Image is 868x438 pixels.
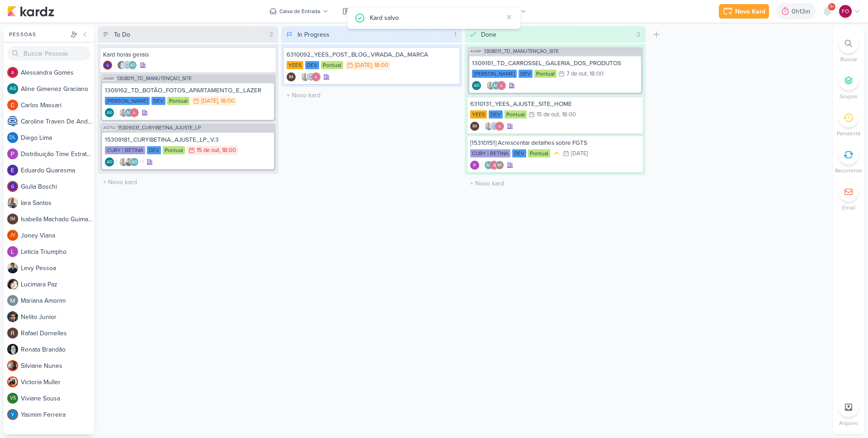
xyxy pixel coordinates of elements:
img: Iara Santos [486,81,495,90]
div: L e t i c i a T r i u m p h o [21,247,94,257]
div: 3 [266,30,277,39]
div: Colaboradores: Iara Santos, Aline Gimenez Graciano, Alessandra Gomes [117,108,139,117]
div: Colaboradores: Iara Santos, Aline Gimenez Graciano, Alessandra Gomes [484,81,506,90]
input: + Novo kard [467,177,644,190]
p: Grupos [840,92,858,100]
div: Diego Lima [7,132,18,143]
img: Levy Pessoa [7,262,18,273]
p: AG [130,63,136,68]
div: Criador(a): Distribuição Time Estratégico [470,161,479,170]
img: Distribuição Time Estratégico [7,148,18,159]
span: AG481 [469,49,482,54]
img: Renata Brandão [7,344,18,355]
img: Iara Santos [484,122,493,131]
div: A l e s s a n d r a G o m e s [21,68,94,77]
p: Pendente [837,129,861,138]
div: DEV [305,61,319,69]
div: Aline Gimenez Graciano [105,157,114,167]
img: Iara Santos [119,157,128,167]
span: AG752 [102,125,116,130]
p: Arquivo [839,419,858,427]
div: , 18:00 [219,148,236,153]
div: DEV [147,146,161,154]
div: YEES [287,61,303,69]
p: IM [10,217,15,222]
img: Iara Santos [119,108,128,117]
div: Isabella Machado Guimarães [470,122,479,131]
div: C a r l o s M a s s a r i [21,100,94,110]
img: Yasmim Ferreira [7,409,18,420]
p: AG [486,163,492,168]
div: Pessoas [7,30,69,38]
div: Colaboradores: Renata Brandão, Caroline Traven De Andrade, Aline Gimenez Graciano [115,61,137,70]
div: [PERSON_NAME] [472,70,517,78]
p: IM [289,75,293,80]
img: Caroline Traven De Andrade [7,116,18,127]
div: 1309161_TD_CARROSSEL_GALERIA_DOS_PRODUTOS [472,59,638,67]
div: Kard salvo [370,13,503,23]
div: 6310092_YEES_POST_BLOG_VIRADA_DA_MARCA [287,51,457,59]
img: Alessandra Gomes [490,161,499,170]
div: I a r a S a n t o s [21,198,94,208]
p: IM [497,163,502,168]
div: Viviane Sousa [7,393,18,404]
p: DL [9,135,16,140]
img: Alessandra Gomes [130,108,139,117]
img: Carlos Massari [7,100,18,110]
img: Iara Santos [7,197,18,208]
div: Isabella Machado Guimarães [7,214,18,224]
img: Distribuição Time Estratégico [470,161,479,170]
div: DEV [519,70,533,78]
div: V i v i a n e S o u s a [21,394,94,403]
div: [15310151] Acrescentar detalhes sobre FGTS [470,139,640,147]
div: DEV [512,149,526,157]
span: 1308011_TD_MANUTENÇÃO_SITE [117,76,192,81]
div: Fabio Oliveira [839,5,852,18]
img: Renata Brandão [117,61,126,70]
img: Caroline Traven De Andrade [306,72,315,81]
p: AG [493,84,499,88]
div: 15309181_CURY|BETINA_AJUSTE_LP_V.3 [105,136,271,144]
button: Novo Kard [719,4,769,19]
div: S i l v i a n e N u n e s [21,361,94,371]
div: Aline Gimenez Graciano [105,108,114,117]
span: 1308011_TD_MANUTENÇÃO_SITE [484,49,559,54]
div: 0h13m [792,7,813,16]
p: Buscar [840,55,857,63]
p: AG [126,111,132,115]
div: Criador(a): Isabella Machado Guimarães [287,72,296,81]
div: Novo Kard [735,7,765,16]
img: Silviane Nunes [7,360,18,371]
div: Aline Gimenez Graciano [491,81,500,90]
div: Criador(a): Giulia Boschi [103,61,112,70]
p: AG [474,84,480,88]
div: D i s t r i b u i ç ã o T i m e E s t r a t é g i c o [21,149,94,159]
div: E d u a r d o Q u a r e s m a [21,166,94,175]
img: Rafael Dornelles [7,328,18,338]
input: + Novo kard [99,176,277,189]
p: JV [10,233,15,238]
div: V i c t o r i a M u l l e r [21,377,94,387]
div: Aline Gimenez Graciano [124,108,133,117]
img: Lucimara Paz [7,279,18,290]
img: Caroline Traven De Andrade [490,122,499,131]
div: Pontual [321,61,343,69]
div: Colaboradores: Aline Gimenez Graciano, Alessandra Gomes, Isabella Machado Guimarães [482,161,504,170]
span: 9+ [830,3,835,10]
p: AG [107,160,113,165]
div: D i e g o L i m a [21,133,94,143]
div: Aline Gimenez Graciano [130,157,139,167]
div: N e l i t o J u n i o r [21,312,94,322]
div: 6310131_YEES_AJUSTE_SITE_HOME [470,100,640,108]
div: Colaboradores: Iara Santos, Caroline Traven De Andrade, Alessandra Gomes [298,72,321,81]
div: Y a s m i m F e r r e i r a [21,410,94,419]
img: Levy Pessoa [124,157,133,167]
div: Joney Viana [7,230,18,241]
input: Buscar Pessoas [7,46,90,61]
div: Isabella Machado Guimarães [495,161,504,170]
div: I s a b e l l a M a c h a d o G u i m a r ã e s [21,214,94,224]
div: 1309162_TD_BOTÃO_FOTOS_APARTAMENTO_E_LAZER [105,86,271,95]
img: Nelito Junior [7,311,18,322]
div: 15 de out [197,148,219,153]
div: Colaboradores: Iara Santos, Caroline Traven De Andrade, Alessandra Gomes [482,122,504,131]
